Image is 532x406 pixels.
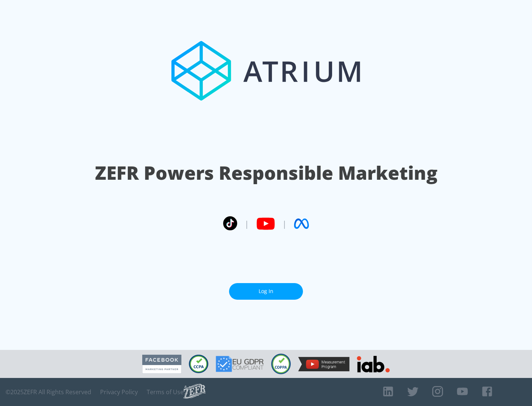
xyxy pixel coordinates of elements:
img: IAB [357,356,390,372]
img: CCPA Compliant [189,355,208,373]
a: Log In [229,283,303,300]
span: | [245,218,249,229]
a: Privacy Policy [100,388,138,396]
h1: ZEFR Powers Responsible Marketing [95,160,437,186]
span: © 2025 ZEFR All Rights Reserved [6,388,91,396]
img: Facebook Marketing Partner [142,355,181,374]
img: GDPR Compliant [216,356,264,372]
img: YouTube Measurement Program [298,357,349,371]
span: | [282,218,287,229]
img: COPPA Compliant [271,354,291,374]
a: Terms of Use [147,388,184,396]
